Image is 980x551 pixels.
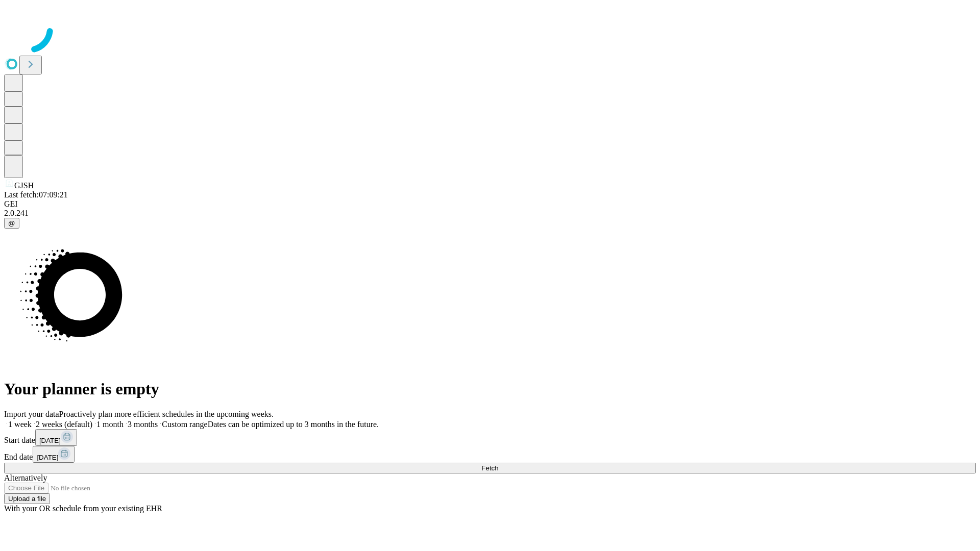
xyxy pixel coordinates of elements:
[481,464,498,472] span: Fetch
[4,446,976,463] div: End date
[4,190,68,199] span: Last fetch: 07:09:21
[4,199,976,209] div: GEI
[8,420,32,429] span: 1 week
[8,219,15,227] span: @
[4,504,162,513] span: With your OR schedule from your existing EHR
[37,454,58,461] span: [DATE]
[96,420,124,429] span: 1 month
[4,463,976,473] button: Fetch
[4,380,976,398] h1: Your planner is empty
[4,218,19,229] button: @
[4,473,47,482] span: Alternatively
[4,493,50,504] button: Upload a file
[162,420,207,429] span: Custom range
[128,420,158,429] span: 3 months
[39,437,61,444] span: [DATE]
[4,429,976,446] div: Start date
[4,410,59,418] span: Import your data
[14,181,34,190] span: GJSH
[208,420,379,429] span: Dates can be optimized up to 3 months in the future.
[35,429,77,446] button: [DATE]
[4,209,976,218] div: 2.0.241
[36,420,92,429] span: 2 weeks (default)
[33,446,75,463] button: [DATE]
[59,410,274,418] span: Proactively plan more efficient schedules in the upcoming weeks.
